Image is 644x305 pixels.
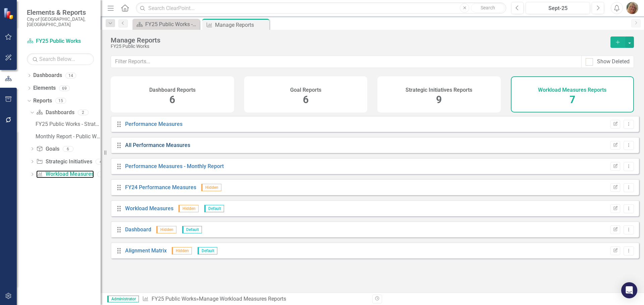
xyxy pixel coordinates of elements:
h4: Goal Reports [290,87,321,93]
a: Dashboard [125,226,151,233]
a: FY25 Public Works [152,296,196,302]
a: Strategic Initiatives [36,158,92,166]
a: Goals [36,145,59,153]
h4: Strategic Initiatives Reports [406,87,472,93]
input: Filter Reports... [111,56,582,68]
h4: Dashboard Reports [149,87,196,93]
a: Dashboards [36,109,74,117]
div: Manage Reports [111,36,604,44]
img: Hallie Pelham [626,2,638,14]
a: Elements [33,84,56,92]
a: Alignment Matrix [125,247,167,254]
span: Hidden [201,184,221,191]
a: FY24 Performance Measures [125,184,196,190]
span: Elements & Reports [27,8,94,16]
a: FY25 Public Works - Strategic Plan [34,119,101,130]
a: Reports [33,97,52,105]
div: Show Deleted [597,58,630,66]
a: FY25 Public Works [27,37,94,45]
a: FY25 Public Works - Strategic Plan [134,20,198,28]
span: 6 [303,94,309,105]
a: Performance Measures - Monthly Report [125,163,224,169]
div: FY25 Public Works - Strategic Plan [36,121,101,127]
input: Search ClearPoint... [136,2,506,14]
span: Search [481,5,495,10]
div: 4 [96,159,106,164]
div: FY25 Public Works - Strategic Plan [145,20,198,28]
span: 7 [570,94,575,105]
span: Hidden [156,226,176,233]
div: » Manage Workload Measures Reports [142,295,367,303]
div: 6 [63,146,73,152]
div: Open Intercom Messenger [621,282,637,298]
div: 69 [59,85,70,91]
div: FY25 Public Works [111,44,604,49]
a: Performance Measures [125,121,182,127]
span: Default [182,226,202,233]
small: City of [GEOGRAPHIC_DATA], [GEOGRAPHIC_DATA] [27,16,94,27]
img: ClearPoint Strategy [3,7,15,19]
span: Default [204,205,224,212]
span: Hidden [172,247,192,254]
span: 6 [169,94,175,105]
a: Workload Measures [36,170,94,178]
h4: Workload Measures Reports [538,87,606,93]
div: 2 [78,110,89,116]
div: Monthly Report - Public Works [36,134,101,140]
div: 3 [97,171,108,177]
span: Default [198,247,217,254]
span: Hidden [178,205,199,212]
div: 15 [55,98,66,104]
div: Manage Reports [215,21,268,29]
div: 14 [65,73,76,78]
a: Monthly Report - Public Works [34,131,101,142]
a: Dashboards [33,72,62,79]
span: 9 [436,94,442,105]
button: Sept-25 [526,2,590,14]
a: Workload Measures [125,205,173,212]
div: Sept-25 [528,4,588,12]
span: Administrator [107,296,139,302]
input: Search Below... [27,53,94,65]
a: All Performance Measures [125,142,190,148]
button: Search [471,3,504,13]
